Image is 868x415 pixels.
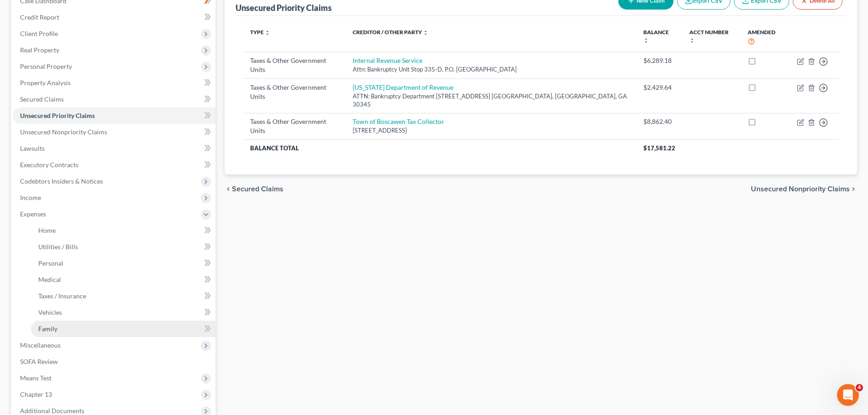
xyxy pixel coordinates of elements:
[31,321,216,337] a: Family
[13,124,216,140] a: Unsecured Nonpriority Claims
[20,358,58,365] span: SOFA Review
[31,272,216,288] a: Medical
[20,79,71,87] span: Property Analysis
[31,222,216,239] a: Home
[643,29,669,43] a: Balance unfold_more
[38,308,62,316] span: Vehicles
[353,65,628,74] div: Attn: Bankruptcy Unit Stop 335-D, P.O. [GEOGRAPHIC_DATA]
[20,194,41,201] span: Income
[20,95,64,103] span: Secured Claims
[20,128,107,136] span: Unsecured Nonpriority Claims
[38,325,57,333] span: Family
[20,161,78,169] span: Executory Contracts
[643,117,675,126] div: $8,862.40
[13,91,216,108] a: Secured Claims
[250,29,270,36] a: Type unfold_more
[250,117,338,135] div: Taxes & Other Government Units
[38,243,78,251] span: Utilities / Bills
[689,29,729,43] a: Acct Number unfold_more
[353,56,422,64] a: Internal Revenue Service
[20,177,103,185] span: Codebtors Insiders & Notices
[31,304,216,321] a: Vehicles
[20,13,59,21] span: Credit Report
[850,185,857,193] i: chevron_right
[250,83,338,101] div: Taxes & Other Government Units
[751,185,857,193] button: Unsecured Nonpriority Claims chevron_right
[13,354,216,370] a: SOFA Review
[13,75,216,91] a: Property Analysis
[856,384,863,391] span: 4
[38,276,61,283] span: Medical
[20,30,58,37] span: Client Profile
[423,30,428,36] i: unfold_more
[232,185,283,193] span: Secured Claims
[265,30,270,36] i: unfold_more
[751,185,850,193] span: Unsecured Nonpriority Claims
[740,23,790,52] th: Amended
[643,144,675,152] span: $17,581.22
[13,9,216,26] a: Credit Report
[643,38,649,43] i: unfold_more
[225,185,232,193] i: chevron_left
[20,46,59,54] span: Real Property
[20,374,51,382] span: Means Test
[250,56,338,74] div: Taxes & Other Government Units
[20,210,46,218] span: Expenses
[243,139,636,156] th: Balance Total
[689,38,695,43] i: unfold_more
[236,2,332,13] div: Unsecured Priority Claims
[20,390,52,398] span: Chapter 13
[20,341,61,349] span: Miscellaneous
[38,292,86,300] span: Taxes / Insurance
[643,56,675,65] div: $6,289.18
[38,226,56,234] span: Home
[13,157,216,173] a: Executory Contracts
[13,108,216,124] a: Unsecured Priority Claims
[20,407,84,415] span: Additional Documents
[31,255,216,272] a: Personal
[31,239,216,255] a: Utilities / Bills
[837,384,859,406] iframe: Intercom live chat
[353,92,628,109] div: ATTN: Bankruptcy Department [STREET_ADDRESS] [GEOGRAPHIC_DATA], [GEOGRAPHIC_DATA], GA 30345
[225,185,283,193] button: chevron_left Secured Claims
[20,144,45,152] span: Lawsuits
[13,140,216,157] a: Lawsuits
[20,62,72,70] span: Personal Property
[31,288,216,304] a: Taxes / Insurance
[353,126,628,135] div: [STREET_ADDRESS]
[353,29,428,36] a: Creditor / Other Party unfold_more
[353,118,444,125] a: Town of Boscawen Tax Collector
[643,83,675,92] div: $2,429.64
[353,83,453,91] a: [US_STATE] Department of Revenue
[20,112,95,119] span: Unsecured Priority Claims
[38,259,63,267] span: Personal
